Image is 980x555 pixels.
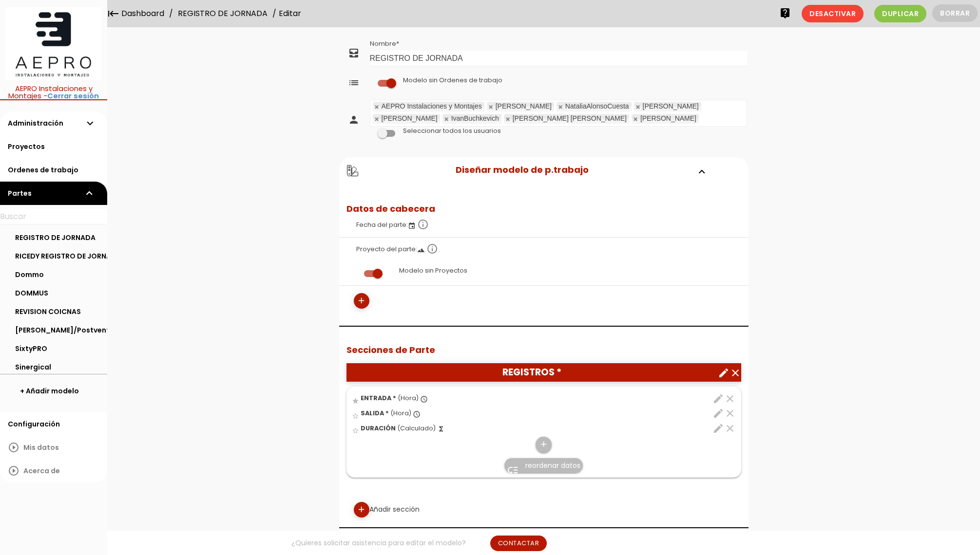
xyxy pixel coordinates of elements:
[8,436,19,459] i: play_circle_outline
[5,379,102,403] a: + Añadir modelo
[348,114,360,126] i: person
[643,103,699,110] div: [PERSON_NAME]
[413,410,421,418] i: access_time
[370,39,399,48] label: Nombre
[352,412,359,420] i: star_border
[346,238,741,259] label: Proyecto del parte:
[47,91,99,101] a: Cerrar sesión
[496,103,552,110] div: [PERSON_NAME]
[504,458,583,473] a: low_priority reordenar datos
[730,363,741,382] a: clear
[712,393,724,405] i: edit
[6,7,102,80] img: itcons-logo
[354,502,369,518] a: add
[361,424,396,432] span: DURACIÓN
[724,407,736,419] i: clear
[724,392,736,405] a: clear
[420,395,428,403] i: access_time
[718,363,730,382] a: create
[346,502,741,518] div: Añadir sección
[417,246,425,254] i: landscape
[352,409,359,417] a: star_border
[408,222,416,230] i: event
[712,407,724,419] i: edit
[357,293,366,309] i: add
[640,115,696,122] div: [PERSON_NAME]
[802,5,864,22] span: Desactivar
[397,424,436,432] span: (Calculado)
[451,115,499,122] div: IvanBuchkevich
[346,345,741,355] h2: Secciones de Parte
[490,536,547,551] a: Contactar
[712,422,724,435] a: edit
[536,437,551,452] a: add
[398,394,419,402] span: (Hora)
[346,213,741,235] label: Fecha del parte:
[712,407,724,420] a: edit
[724,393,736,405] i: clear
[513,115,627,122] div: [PERSON_NAME] [PERSON_NAME]
[84,111,96,135] i: expand_more
[357,502,366,518] i: add
[390,409,411,417] span: (Hora)
[507,464,519,476] i: low_priority
[352,424,359,432] a: star_border
[403,127,501,135] label: Seleccionar todos los usuarios
[539,437,548,452] i: add
[779,3,791,23] i: live_help
[426,243,438,255] i: info_outline
[382,103,482,110] div: AEPRO Instalaciones y Montajes
[84,182,96,205] i: expand_more
[346,363,741,382] header: REGISTROS *
[874,5,926,22] span: Duplicar
[403,76,502,85] label: Modelo sin Ordenes de trabajo
[348,77,360,89] i: list
[339,204,749,214] h2: Datos de cabecera
[346,261,741,280] label: Modelo sin Proyectos
[437,425,445,433] i: functions
[354,293,369,309] a: add
[352,394,359,402] a: star
[8,459,19,482] i: play_circle_outline
[525,461,580,470] span: reordenar datos
[724,422,736,435] a: clear
[361,409,389,417] span: SALIDA *
[724,423,736,434] i: clear
[932,4,978,22] button: Borrar
[361,394,396,402] span: ENTRADA *
[107,531,731,555] div: ¿Quieres solicitar asistencia para editar el modelo?
[417,219,429,230] i: info_outline
[694,165,710,178] i: expand_more
[730,367,741,379] i: clear
[775,3,795,23] a: live_help
[382,115,438,122] div: [PERSON_NAME]
[724,407,736,420] a: clear
[718,367,730,379] i: create
[279,8,301,19] span: Editar
[348,47,360,59] i: all_inbox
[712,423,724,434] i: edit
[565,103,629,110] div: NataliaAlonsoCuesta
[352,397,359,405] i: star
[352,427,359,434] i: star_border
[358,165,686,178] h2: Diseñar modelo de p.trabajo
[712,392,724,405] a: edit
